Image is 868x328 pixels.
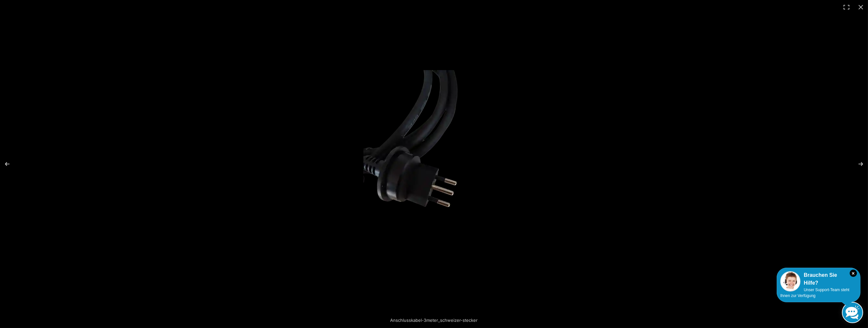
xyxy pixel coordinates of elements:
div: Anschlusskabel-3meter_schweizer-stecker [366,314,503,327]
i: Schließen [850,270,857,277]
img: Customer service [780,271,800,291]
div: Brauchen Sie Hilfe? [780,271,857,287]
span: Unser Support-Team steht Ihnen zur Verfügung [780,288,849,298]
img: Anschlusskabel-3meter_schweizer-stecker.webp [363,70,505,258]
